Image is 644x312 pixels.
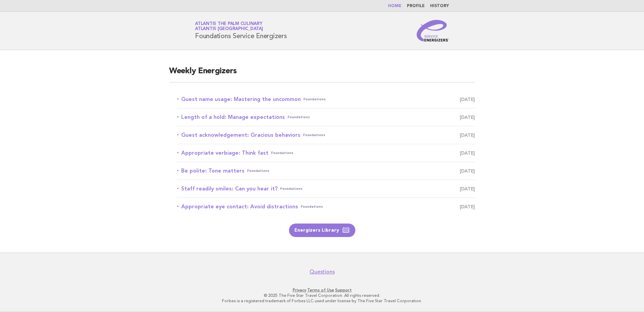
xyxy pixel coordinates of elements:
a: History [430,4,449,8]
a: Terms of Use [307,288,334,292]
span: [DATE] [460,130,475,140]
img: Service Energizers [417,20,449,42]
a: Guest acknowledgement: Gracious behaviorsFoundations [DATE] [177,130,475,140]
span: Foundations [280,184,302,193]
span: [DATE] [460,202,475,211]
a: Be polite: Tone mattersFoundations [DATE] [177,166,475,176]
a: Energizers Library [289,224,355,237]
span: [DATE] [460,112,475,122]
a: Appropriate verbiage: Think fastFoundations [DATE] [177,148,475,158]
p: · · [116,287,528,293]
span: [DATE] [460,184,475,193]
a: Staff readily smiles: Can you hear it?Foundations [DATE] [177,184,475,193]
span: Foundations [303,95,326,104]
a: Appropriate eye contact: Avoid distractionsFoundations [DATE] [177,202,475,211]
a: Length of a hold: Manage expectationsFoundations [DATE] [177,112,475,122]
span: Foundations [271,148,293,158]
a: Home [388,4,401,8]
h2: Weekly Energizers [169,66,475,82]
span: Foundations [288,112,310,122]
a: Support [335,288,352,292]
span: Foundations [303,130,325,140]
a: Privacy [293,288,306,292]
span: [DATE] [460,148,475,158]
span: [DATE] [460,166,475,176]
a: Profile [407,4,425,8]
span: Foundations [247,166,269,176]
h1: Foundations Service Energizers [195,22,287,40]
span: [DATE] [460,95,475,104]
a: Guest name usage: Mastering the uncommonFoundations [DATE] [177,95,475,104]
a: Atlantis The Palm CulinaryAtlantis [GEOGRAPHIC_DATA] [195,22,263,31]
span: Atlantis [GEOGRAPHIC_DATA] [195,27,263,31]
a: Questions [310,268,335,275]
p: © 2025 The Five Star Travel Corporation. All rights reserved. [116,293,528,298]
p: Forbes is a registered trademark of Forbes LLC used under license by The Five Star Travel Corpora... [116,298,528,304]
span: Foundations [301,202,323,211]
